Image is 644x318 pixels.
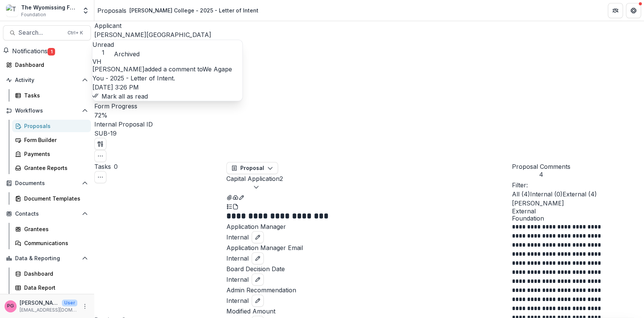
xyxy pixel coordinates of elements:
span: Data & Reporting [15,255,79,262]
span: 1 [92,49,114,56]
span: 0 [114,163,118,170]
a: [PERSON_NAME][GEOGRAPHIC_DATA] [94,31,211,39]
a: Proposals [97,6,126,15]
p: Internal Proposal ID [94,120,644,129]
span: All ( 4 ) [512,190,530,198]
button: Notifications1 [3,46,55,56]
button: Get Help [626,3,641,18]
button: edit [252,252,264,264]
span: Contacts [15,211,79,217]
a: Data Report [12,281,91,294]
div: Ctrl + K [66,29,85,37]
button: More [80,302,89,311]
span: Internal [226,275,249,284]
button: View Attached Files [226,192,232,201]
span: 1 [48,48,55,56]
div: Tasks [24,91,85,99]
p: Board Decision Date [226,264,512,273]
span: [PERSON_NAME] [92,65,144,73]
div: Dashboard [15,61,85,69]
a: Document Templates [12,192,91,205]
p: [DATE] 3:26 PM [92,83,243,92]
p: User [62,299,77,306]
p: Pipeline [94,39,644,48]
div: Pat Giles [7,304,14,309]
button: PDF view [232,201,238,210]
a: Payments [12,148,91,160]
button: Mark all as read [92,92,148,101]
a: Dashboard [3,59,91,71]
p: Application Manager [226,222,512,231]
p: added a comment to . [92,65,243,83]
button: Proposal [226,162,278,174]
p: Application Manager Email [226,243,512,252]
button: Search... [3,25,91,40]
p: Form Progress [94,102,644,111]
a: Form Builder [12,134,91,146]
p: 72 % [94,111,108,120]
img: The Wyomissing Foundation [6,5,18,17]
a: Communications [12,237,91,249]
button: Open Activity [3,74,91,86]
span: Notifications [12,47,48,55]
button: edit [252,231,264,243]
a: Grantee Reports [12,162,91,174]
a: We Agape You - 2025 - Letter of Intent [92,65,232,82]
div: Payments [24,150,85,158]
span: 4 [512,171,570,178]
button: Edit as form [238,192,244,201]
button: Plaintext view [226,201,232,210]
p: Tags [94,57,644,66]
button: edit [252,295,264,307]
span: Internal [226,254,249,263]
button: Open Data & Reporting [3,252,91,264]
span: Search... [18,29,63,36]
p: Applicant [94,21,644,30]
div: Communications [24,239,85,247]
a: Tasks [12,89,91,102]
button: Open entity switcher [80,3,91,18]
span: Activity [15,77,79,83]
p: Admin Recommendation [226,286,512,295]
h3: Tasks [94,162,111,171]
button: Open Workflows [3,105,91,117]
div: [PERSON_NAME] College - 2025 - Letter of Intent [129,6,258,14]
span: Documents [15,180,79,187]
div: Valeri Harteg [92,59,243,65]
p: Awarded Amount [94,83,644,93]
button: Unread [92,40,114,56]
button: Toggle View Cancelled Tasks [94,171,106,183]
div: Proposals [24,122,85,130]
a: Dashboard [12,267,91,280]
button: Archived [114,49,140,59]
button: Open Documents [3,177,91,189]
p: [EMAIL_ADDRESS][DOMAIN_NAME] [20,307,77,313]
div: The Wyomissing Foundation [21,3,77,11]
span: External ( 4 ) [563,190,597,198]
span: Internal ( 0 ) [530,190,563,198]
span: External [512,208,644,215]
div: Grantees [24,225,85,233]
span: Foundation [21,11,46,18]
span: Internal [226,296,249,305]
span: Internal [226,233,249,242]
p: Duration [94,74,644,83]
button: Capital Application2 [226,174,283,192]
button: edit [252,273,264,286]
div: Data Report [24,284,85,292]
div: Grantee Reports [24,164,85,172]
span: Foundation [512,215,644,222]
p: [PERSON_NAME] [512,199,644,208]
button: Open Contacts [3,208,91,220]
div: Document Templates [24,195,85,202]
button: Proposal Comments [512,162,570,178]
span: Workflows [15,108,79,114]
p: SUB-19 [94,129,117,138]
nav: breadcrumb [97,5,261,16]
div: Form Builder [24,136,85,144]
a: Proposals [12,120,91,132]
div: Dashboard [24,270,85,278]
a: Grantees [12,223,91,235]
